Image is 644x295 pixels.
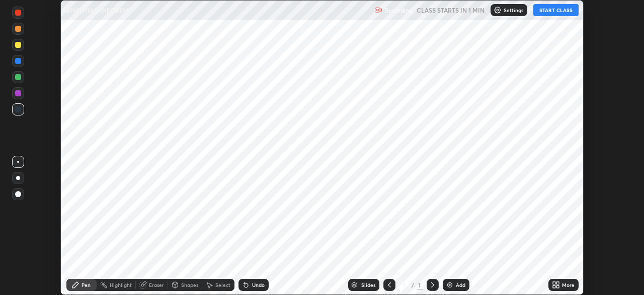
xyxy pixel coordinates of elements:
div: Pen [82,282,91,287]
div: 1 [399,282,410,288]
p: BINOMIAL THEOREM [66,6,128,14]
button: START CLASS [533,4,579,16]
div: Undo [252,282,265,287]
div: Slides [361,282,375,287]
img: class-settings-icons [494,6,502,14]
p: Recording [384,7,413,14]
p: Settings [504,8,523,13]
h5: CLASS STARTS IN 1 MIN [417,6,485,15]
img: recording.375f2c34.svg [374,6,382,14]
div: Select [215,282,230,287]
div: / [412,282,415,288]
img: add-slide-button [446,281,454,289]
div: Highlight [110,282,132,287]
div: Eraser [149,282,164,287]
div: Add [456,282,465,287]
div: Shapes [181,282,198,287]
div: More [562,282,575,287]
div: 1 [417,280,423,289]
